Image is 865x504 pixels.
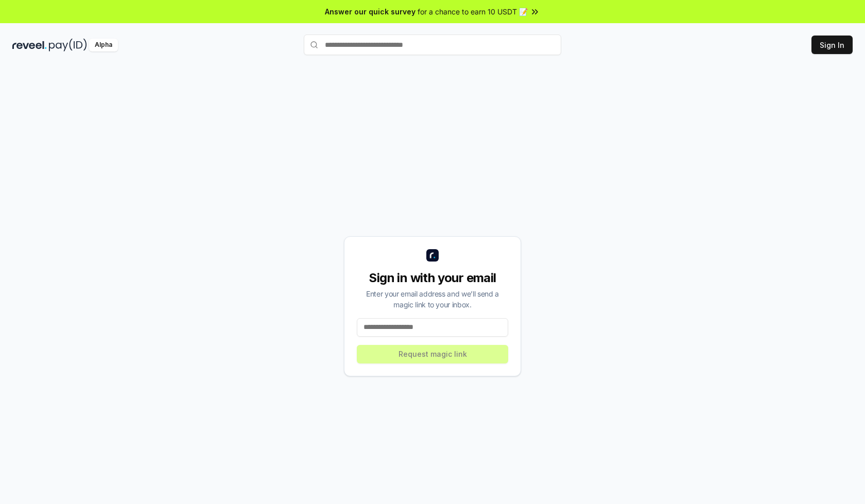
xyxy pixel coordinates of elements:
[325,6,416,17] span: Answer our quick survey
[89,39,118,51] div: Alpha
[357,288,508,310] div: Enter your email address and we’ll send a magic link to your inbox.
[49,39,87,51] img: pay_id
[811,36,853,54] button: Sign In
[418,6,528,17] span: for a chance to earn 10 USDT 📝
[357,270,508,286] div: Sign in with your email
[12,39,47,51] img: reveel_dark
[426,249,439,262] img: logo_small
